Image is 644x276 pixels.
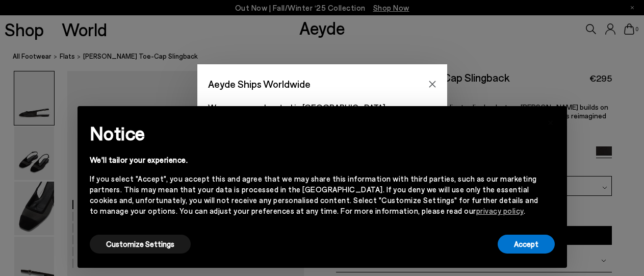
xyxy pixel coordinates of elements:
div: We'll tailor your experience. [90,155,538,165]
button: Customize Settings [90,235,191,254]
span: Aeyde Ships Worldwide [208,75,311,93]
div: If you select "Accept", you accept this and agree that we may share this information with third p... [90,173,538,216]
button: Close this notice [538,109,563,134]
button: Close [425,77,440,92]
a: privacy policy [476,206,524,215]
span: × [547,114,554,129]
h2: Notice [90,120,538,146]
button: Accept [498,235,555,254]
